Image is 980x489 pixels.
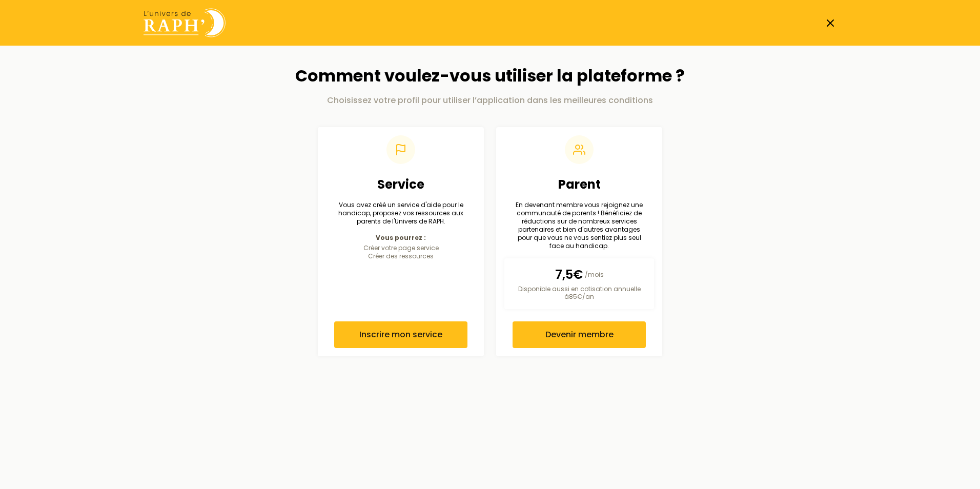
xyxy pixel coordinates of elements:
[260,66,720,86] h1: Comment voulez-vous utiliser la plateforme ?
[513,284,646,301] p: Disponible aussi en cotisation annuelle à 85€ /an
[496,127,662,356] a: ParentEn devenant membre vous rejoignez une communauté de parents ! Bénéficiez de réductions sur ...
[334,233,467,241] p: Vous pourrez :
[513,266,646,282] p: /mois
[513,176,646,193] h2: Parent
[334,201,467,226] p: Vous avez créé un service d'aide pour le handicap, proposez vos ressources aux parents de l'Unive...
[334,176,467,193] h2: Service
[513,201,646,250] p: En devenant membre vous rejoignez une communauté de parents ! Bénéficiez de réductions sur de nom...
[334,321,467,348] button: Inscrire mon service
[144,8,226,37] img: Univers de Raph logo
[513,321,646,348] button: Devenir membre
[260,94,720,107] p: Choisissez votre profil pour utiliser l’application dans les meilleures conditions
[824,17,836,29] a: Fermer la page
[318,127,484,356] a: ServiceVous avez créé un service d'aide pour le handicap, proposez vos ressources aux parents de ...
[334,252,467,260] li: Créer des ressources
[334,243,467,252] li: Créer votre page service
[555,266,583,282] span: 7,5€
[359,329,442,341] span: Inscrire mon service
[545,329,614,341] span: Devenir membre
